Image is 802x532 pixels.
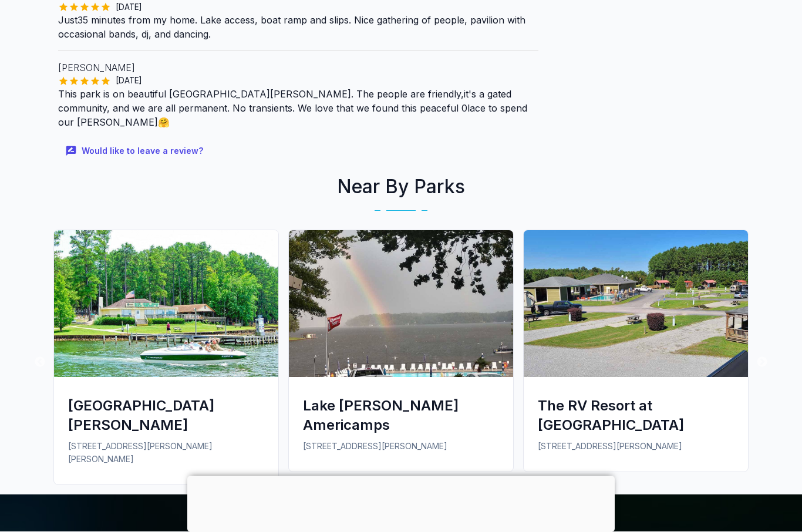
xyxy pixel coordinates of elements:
p: [STREET_ADDRESS][PERSON_NAME] [303,440,499,453]
img: Lake Gaston Americamps [289,231,513,378]
span: [DATE] [111,75,147,87]
a: Lake Gaston AmericampsLake [PERSON_NAME] Americamps[STREET_ADDRESS][PERSON_NAME] [284,230,518,482]
img: Lake Gaston RV & Camping Resort [54,231,278,378]
div: The RV Resort at [GEOGRAPHIC_DATA] [538,396,734,435]
button: Previous [34,357,46,369]
p: Just35 minutes from my home. Lake access, boat ramp and slips. Nice gathering of people, pavilion... [58,14,538,42]
button: Next [756,357,768,369]
iframe: Advertisement [187,476,615,529]
img: The RV Resort at Carolina Crossroads [524,231,748,378]
p: This park is on beautiful [GEOGRAPHIC_DATA][PERSON_NAME]. The people are friendly,it's a gated co... [58,87,538,130]
div: [GEOGRAPHIC_DATA][PERSON_NAME] [68,396,264,435]
h2: Near By Parks [49,173,753,201]
p: [PERSON_NAME] [58,61,538,75]
button: Would like to leave a review? [58,139,213,164]
span: [DATE] [111,2,147,14]
p: [STREET_ADDRESS][PERSON_NAME][PERSON_NAME] [68,440,264,466]
a: Lake Gaston RV & Camping Resort[GEOGRAPHIC_DATA][PERSON_NAME][STREET_ADDRESS][PERSON_NAME][PERSON... [49,230,284,494]
a: The RV Resort at Carolina CrossroadsThe RV Resort at [GEOGRAPHIC_DATA][STREET_ADDRESS][PERSON_NAME] [518,230,753,482]
p: [STREET_ADDRESS][PERSON_NAME] [538,440,734,453]
div: Lake [PERSON_NAME] Americamps [303,396,499,435]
